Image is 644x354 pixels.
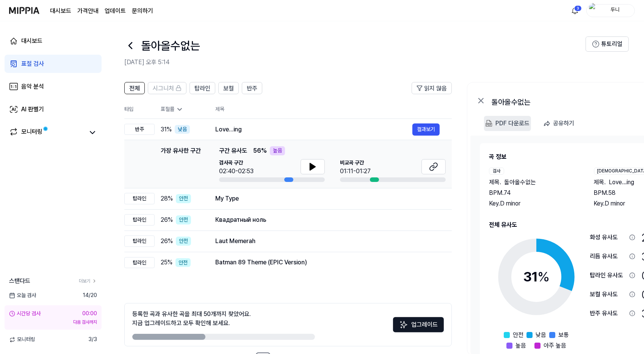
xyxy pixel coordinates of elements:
[486,120,492,127] img: PDF Download
[489,168,504,175] div: 검사
[516,341,526,350] span: 높음
[393,317,444,332] button: 업그레이드
[161,125,172,134] span: 31 %
[21,127,42,138] div: 모니터링
[340,159,371,167] span: 비교곡 구간
[558,330,569,340] span: 보통
[161,237,173,246] span: 26 %
[175,125,190,134] div: 낮음
[215,100,452,119] th: 제목
[484,116,531,131] button: PDF 다운로드
[489,199,579,208] div: Key. D minor
[105,6,126,16] a: 업데이트
[175,258,191,267] div: 안전
[242,82,262,94] button: 반주
[393,324,444,331] a: Sparkles업그레이드
[219,159,254,167] span: 검사곡 구간
[570,6,580,15] img: 알림
[589,3,598,18] img: profile
[574,5,582,11] div: 3
[590,309,626,318] div: 반주 유사도
[79,278,97,284] a: 더보기
[215,194,440,203] div: My Type
[176,194,191,203] div: 안전
[215,237,440,246] div: Laut Memerah
[132,6,153,16] a: 문의하기
[124,193,155,204] div: 탑라인
[5,100,102,119] a: AI 판별기
[124,100,155,119] th: 타입
[536,330,546,340] span: 낮음
[9,310,41,318] div: 시간당 검사
[553,119,574,128] div: 공유하기
[399,320,408,329] img: Sparkles
[253,146,267,155] span: 56 %
[504,178,536,187] span: 돌아올수없는
[223,84,234,93] span: 보컬
[141,38,200,54] h1: 돌아올수없는
[5,77,102,96] a: 음악 분석
[9,336,35,343] span: 모니터링
[247,84,257,93] span: 반주
[88,336,97,343] span: 3 / 3
[176,237,191,246] div: 안전
[124,235,155,247] div: 탑라인
[215,215,440,224] div: Квадратный ноль
[495,119,530,128] div: PDF 다운로드
[492,96,643,105] div: 돌아올수없는
[590,252,626,261] div: 리듬 유사도
[586,36,629,52] button: 튜토리얼
[537,269,550,285] span: %
[219,146,247,155] span: 구간 유사도
[590,290,626,299] div: 보컬 유사도
[124,82,145,94] button: 전체
[50,6,71,16] a: 대시보드
[161,215,173,224] span: 26 %
[132,310,251,328] div: 등록한 곡과 유사한 곡을 최대 50개까지 찾았어요. 지금 업그레이드하고 모두 확인해 보세요.
[21,82,44,91] div: 음악 분석
[21,59,44,68] div: 표절 검사
[600,6,630,14] div: 두니
[124,124,155,135] div: 반주
[586,4,635,17] button: profile두니
[540,116,580,131] button: 공유하기
[82,310,97,318] div: 00:00
[153,84,174,93] span: 시그니처
[590,271,626,280] div: 탑라인 유사도
[609,178,635,187] span: Love...ing
[129,84,140,93] span: 전체
[412,123,440,136] button: 결과보기
[161,106,203,113] div: 표절률
[270,146,285,155] div: 높음
[590,233,626,242] div: 화성 유사도
[194,84,210,93] span: 탑라인
[190,82,215,94] button: 탑라인
[124,58,586,67] h2: [DATE] 오후 5:14
[83,292,97,299] span: 14 / 20
[176,215,191,224] div: 안전
[513,330,523,340] span: 안전
[161,194,173,203] span: 28 %
[489,178,501,187] span: 제목 .
[148,82,186,94] button: 시그니처
[161,258,172,267] span: 25 %
[77,6,99,16] button: 가격안내
[569,5,581,17] button: 알림3
[424,84,447,93] span: 읽지 않음
[9,277,30,286] span: 스탠다드
[21,105,44,114] div: AI 판별기
[218,82,239,94] button: 보컬
[9,127,85,138] a: 모니터링
[124,214,155,226] div: 탑라인
[544,341,566,350] span: 아주 높음
[412,82,452,94] button: 읽지 않음
[215,258,440,267] div: Batman 89 Theme (EPIC Version)
[5,55,102,73] a: 표절 검사
[9,319,97,326] div: 다음 검사까지
[124,257,155,269] div: 탑라인
[215,125,412,134] div: Love...ing
[489,188,579,198] div: BPM. 74
[161,146,201,182] div: 가장 유사한 구간
[219,167,254,176] div: 02:40-02:53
